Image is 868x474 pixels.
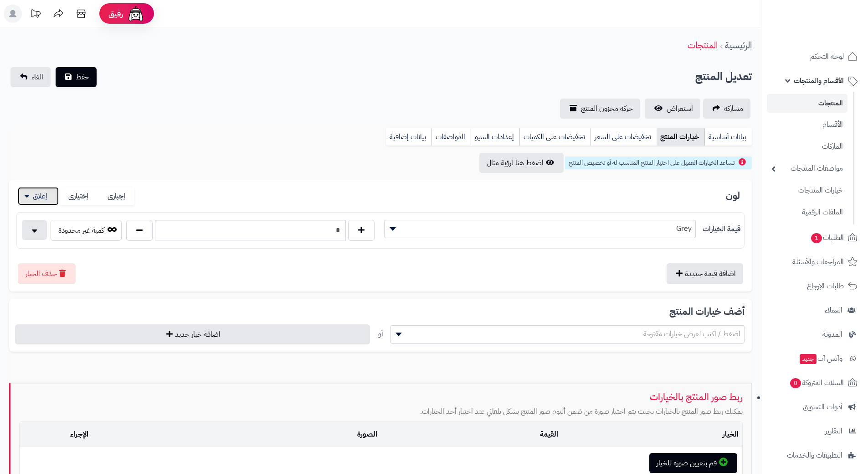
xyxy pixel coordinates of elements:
label: إجبارى [98,187,135,206]
button: اضغط هنا لرؤية مثال [479,153,564,173]
h3: ربط صور المنتج بالخيارات [19,392,743,402]
a: إعدادات السيو [471,128,519,146]
a: تخفيضات على السعر [591,128,657,146]
a: التقارير [767,420,863,442]
span: مشاركه [724,103,743,114]
span: لوحة التحكم [810,50,844,63]
a: تخفيضات على الكميات [519,128,591,146]
img: ai-face.png [127,5,145,23]
span: التقارير [825,425,842,438]
span: اضغط / اكتب لعرض خيارات مقترحة [643,328,740,339]
td: الخيار [562,422,743,447]
a: الغاء [10,67,51,87]
span: السلات المتروكة [789,376,844,389]
a: السلات المتروكة0 [767,372,863,394]
span: الأقسام والمنتجات [794,74,844,87]
span: Grey [384,220,696,238]
span: 1 [811,233,822,243]
span: طلبات الإرجاع [807,280,844,292]
a: وآتس آبجديد [767,348,863,370]
a: بيانات أساسية [704,128,752,146]
a: الأقسام [767,115,847,135]
button: اضافة خيار جديد [15,324,370,344]
p: يمكنك ربط صور المنتج بالخيارات بحيث يتم اختيار صورة من ضمن ألبوم صور المنتج بشكل تلقائي عند اختيا... [19,406,743,417]
a: لوحة التحكم [767,46,863,68]
a: حركة مخزون المنتج [560,99,640,119]
span: جديد [800,354,817,364]
button: قم بتعيين صورة للخيار [649,453,737,473]
label: قيمة الخيارات [703,224,740,234]
a: المواصفات [431,128,471,146]
span: استعراض [667,103,693,114]
h3: أضف خيارات المنتج [16,307,745,317]
div: أو [378,325,383,343]
a: التطبيقات والخدمات [767,444,863,466]
a: الطلبات1 [767,227,863,249]
a: طلبات الإرجاع [767,275,863,297]
a: خيارات المنتج [657,128,704,146]
a: أدوات التسويق [767,396,863,418]
button: اضافة قيمة جديدة [667,263,743,284]
label: إختيارى [60,187,98,206]
a: استعراض [645,99,700,119]
button: حفظ [56,67,97,87]
span: الغاء [31,72,43,83]
span: 0 [790,378,801,388]
a: خيارات المنتجات [767,181,847,200]
a: مواصفات المنتجات [767,159,847,178]
a: بيانات إضافية [386,128,431,146]
a: المنتجات [688,38,718,52]
span: العملاء [825,304,842,317]
span: Grey [385,222,695,235]
a: المدونة [767,323,863,345]
a: الرئيسية [725,38,752,52]
td: الصورة [92,422,381,447]
span: أدوات التسويق [803,401,842,413]
a: المراجعات والأسئلة [767,251,863,273]
span: رفيق [108,8,123,19]
span: وآتس آب [799,352,842,365]
span: حركة مخزون المنتج [581,103,633,114]
td: القيمة [381,422,562,447]
a: تحديثات المنصة [24,5,47,25]
span: حفظ [76,72,89,83]
td: الإجراء [20,422,92,447]
span: تساعد الخيارات العميل على اختيار المنتج المناسب له أو تخصيص المنتج [569,158,735,167]
a: الملفات الرقمية [767,203,847,222]
h2: تعديل المنتج [695,68,752,86]
span: المراجعات والأسئلة [792,255,844,268]
span: التطبيقات والخدمات [787,449,842,462]
a: المنتجات [767,94,847,113]
button: حذف الخيار [18,263,76,284]
a: العملاء [767,299,863,321]
a: الماركات [767,137,847,156]
span: المدونة [822,328,842,341]
a: مشاركه [703,99,750,119]
span: الطلبات [810,231,844,244]
h3: لون [726,191,745,201]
